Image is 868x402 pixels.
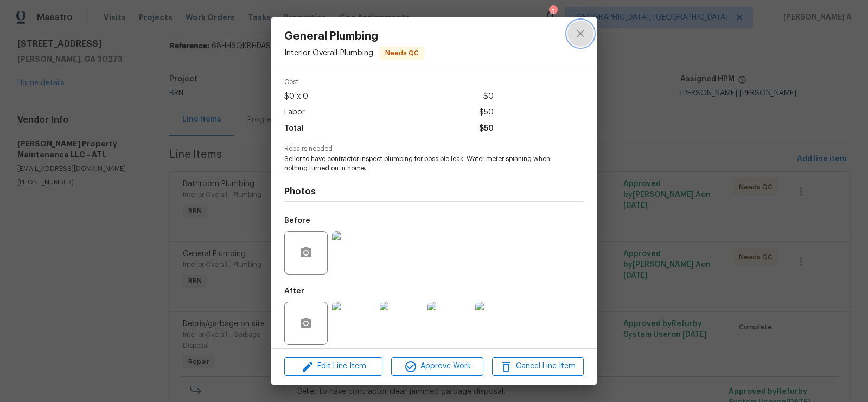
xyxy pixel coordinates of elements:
button: close [567,21,593,47]
span: Approve Work [394,360,480,373]
button: Approve Work [391,357,483,376]
span: Needs QC [381,48,423,59]
span: Cancel Line Item [495,360,580,373]
span: Total [284,121,304,137]
span: Edit Line Item [288,360,379,373]
h4: Photos [284,186,584,197]
span: Interior Overall - Plumbing [284,49,373,57]
span: $50 [479,121,494,137]
span: General Plumbing [284,30,424,42]
div: 5 [549,7,557,17]
span: $0 [483,89,494,105]
span: Cost [284,79,494,86]
span: Seller to have contractor inspect plumbing for possible leak. Water meter spinning when nothing t... [284,155,554,173]
span: Repairs needed [284,145,584,152]
h5: After [284,288,304,295]
span: $0 x 0 [284,89,308,105]
span: Labor [284,105,305,120]
button: Cancel Line Item [492,357,584,376]
button: Edit Line Item [284,357,382,376]
span: $50 [479,105,494,120]
h5: Before [284,217,310,225]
